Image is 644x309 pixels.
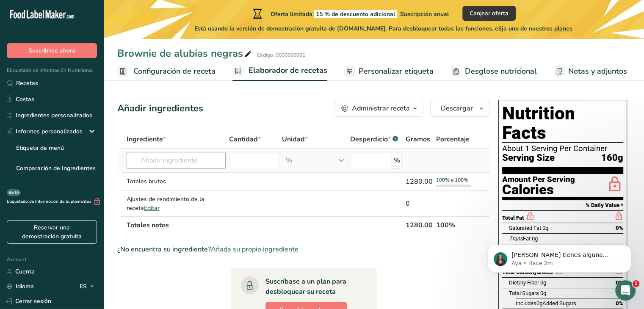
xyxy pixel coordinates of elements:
span: Total Fat [502,215,524,221]
span: a 100% [451,177,468,183]
div: Ajustes de rendimiento de la receta [127,195,226,212]
span: 0% [616,225,623,231]
span: Cantidad [229,134,261,144]
div: ES [80,281,97,292]
div: Oferta limitada [251,8,449,19]
a: Personalizar etiqueta [344,62,434,81]
span: 15 % de descuento adicional [314,10,397,18]
span: Includes Added Sugars [516,300,576,306]
span: Descargar [441,103,473,113]
a: Configuración de receta [117,62,216,81]
span: 0g [542,225,548,231]
iframe: Intercom notifications mensaje [475,227,644,286]
div: Informes personalizados [7,127,83,136]
iframe: Intercom live chat [615,280,636,301]
section: % Daily Value * [502,200,623,210]
span: Porcentaje [436,134,469,144]
button: Administrar receta [334,100,423,117]
div: ¿No encuentra su ingrediente? [117,244,490,254]
a: Notas y adjuntos [554,62,627,81]
button: Descargar [430,100,490,117]
a: Idioma [7,279,34,294]
div: Desperdicio [350,134,398,144]
span: Personalizar etiqueta [359,66,434,77]
a: Reservar una demostración gratuita [7,220,97,244]
div: Código: 0000000001 [257,51,305,59]
span: 0g [540,290,546,296]
th: 100% [434,216,473,234]
th: Totales netos [125,216,404,234]
span: planes [554,25,572,33]
span: 0g [536,300,542,306]
span: Ingrediente [127,134,166,144]
span: 100% [436,177,449,183]
span: Total Sugars [509,290,539,296]
div: Administrar receta [352,103,410,113]
span: 0% [616,300,623,306]
div: Amount Per Serving [502,176,575,184]
span: Suscribirse ahora [28,46,75,55]
input: Añadir ingrediente [127,152,226,169]
span: Desglose nutricional [465,66,537,77]
span: Elaborador de recetas [249,65,327,76]
div: Brownie de alubias negras [117,46,253,61]
th: 1280.00 [404,216,434,234]
span: 160g [601,153,623,163]
span: Canjear oferta [470,9,509,18]
div: BETA [7,189,21,196]
span: Está usando la versión de demostración gratuita de [DOMAIN_NAME]. Para desbloquear todas las func... [194,24,572,33]
span: Notas y adjuntos [568,66,627,77]
button: Canjear oferta [462,6,516,21]
a: Desglose nutricional [451,62,537,81]
div: Totales brutos [127,177,226,186]
span: Configuración de receta [133,66,216,77]
span: Suscripción anual [400,10,449,18]
div: About 1 Serving Per Container [502,144,623,153]
div: Calories [502,184,575,196]
h1: Nutrition Facts [502,104,623,143]
div: 1280.00 [405,177,432,187]
span: Unidad [282,134,308,144]
button: Suscribirse ahora [7,43,97,58]
div: Suscríbase a un plan para desbloquear su receta [265,276,360,297]
span: Gramos [405,134,430,144]
span: Editar [144,204,160,212]
span: Añada su propio ingrediente [211,244,299,254]
div: Añadir ingredientes [117,102,203,116]
span: 1 [633,280,639,287]
span: Serving Size [502,153,555,163]
span: Saturated Fat [509,225,541,231]
a: Elaborador de recetas [232,61,327,81]
div: 0 [405,199,432,209]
